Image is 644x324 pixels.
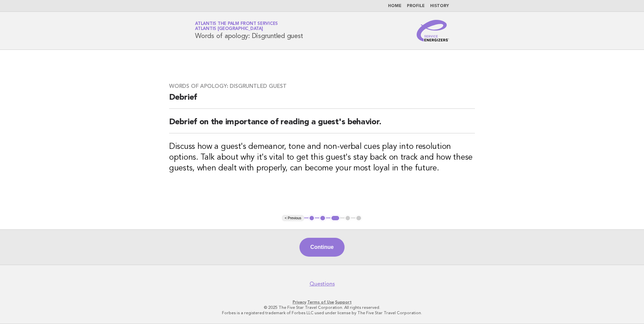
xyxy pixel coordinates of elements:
[116,310,528,316] p: Forbes is a registered trademark of Forbes LLC used under license by The Five Star Travel Corpora...
[195,22,278,31] a: Atlantis The Palm Front ServicesAtlantis [GEOGRAPHIC_DATA]
[169,92,475,109] h2: Debrief
[195,27,263,31] span: Atlantis [GEOGRAPHIC_DATA]
[307,300,334,304] a: Terms of Use
[319,215,326,222] button: 2
[195,22,303,39] h1: Words of apology: Disgruntled guest
[169,83,475,90] h3: Words of apology: Disgruntled guest
[335,300,352,304] a: Support
[310,281,335,287] a: Questions
[169,141,475,174] h3: Discuss how a guest's demeanor, tone and non-verbal cues play into resolution options. Talk about...
[169,117,475,133] h2: Debrief on the importance of reading a guest's behavior.
[116,299,528,305] p: · ·
[417,20,449,41] img: Service Energizers
[388,4,401,8] a: Home
[407,4,425,8] a: Profile
[293,300,306,304] a: Privacy
[309,215,315,222] button: 1
[116,305,528,310] p: © 2025 The Five Star Travel Corporation. All rights reserved.
[330,215,340,222] button: 3
[430,4,449,8] a: History
[282,215,304,222] button: < Previous
[299,238,344,257] button: Continue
